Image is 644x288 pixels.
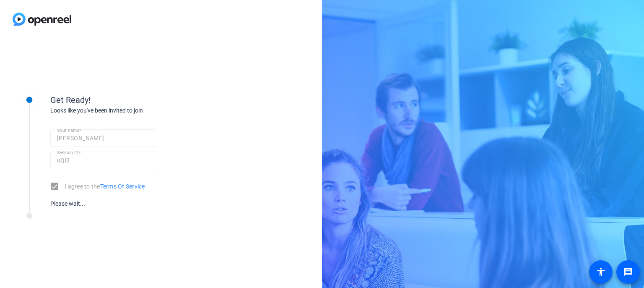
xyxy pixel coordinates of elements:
[50,199,155,208] div: Please wait...
[57,128,79,133] mat-label: Your name
[50,106,218,115] div: Looks like you've been invited to join
[623,267,633,277] mat-icon: message
[596,267,606,277] mat-icon: accessibility
[57,150,78,155] mat-label: Session ID
[50,94,218,106] div: Get Ready!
